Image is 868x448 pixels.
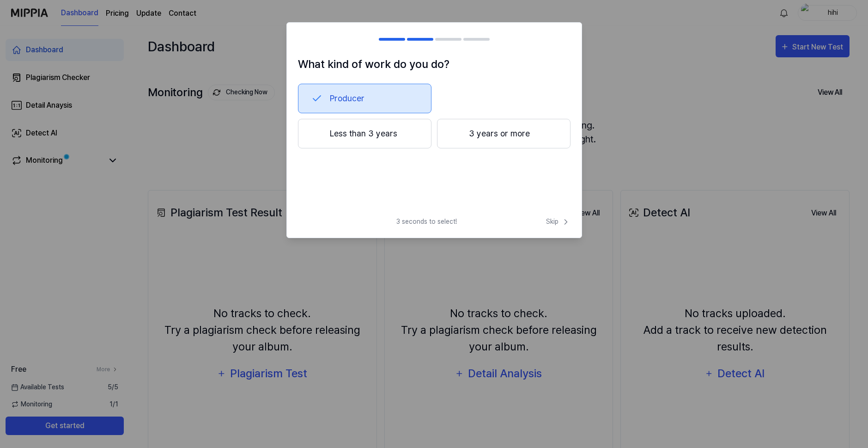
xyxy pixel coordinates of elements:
[544,217,571,227] button: Skip
[396,217,457,227] span: 3 seconds to select!
[298,119,431,148] button: Less than 3 years
[298,84,431,113] button: Producer
[437,119,571,148] button: 3 years or more
[546,217,571,227] span: Skip
[298,56,571,73] h1: What kind of work do you do?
